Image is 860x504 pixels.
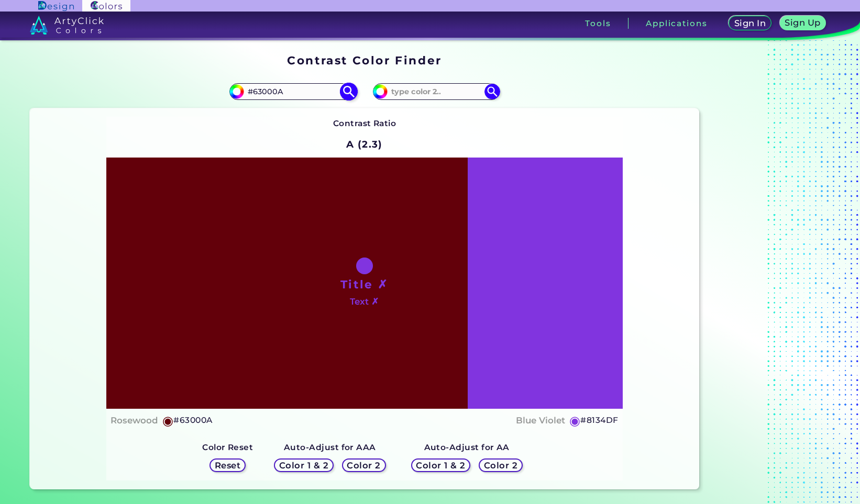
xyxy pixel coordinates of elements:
h5: Color 1 & 2 [418,462,463,469]
img: icon search [484,84,500,99]
a: Sign Up [782,17,824,30]
h5: ◉ [162,415,174,427]
img: ArtyClick Design logo [38,1,73,11]
h3: Applications [646,19,707,27]
h5: Sign Up [787,19,819,27]
h5: #8134DF [580,413,618,427]
strong: Auto-Adjust for AAA [284,442,376,452]
h5: Sign In [736,19,765,27]
input: type color 2.. [388,84,485,98]
h1: Contrast Color Finder [287,52,442,68]
iframe: Advertisement [703,50,834,494]
h4: Rosewood [111,413,158,428]
h5: Color 2 [486,462,516,469]
h2: A (2.3) [341,133,387,156]
h3: Tools [585,19,611,27]
h5: Reset [216,462,239,469]
strong: Color Reset [202,442,253,452]
img: icon search [339,82,358,100]
input: type color 1.. [244,84,341,98]
a: Sign In [731,17,769,30]
h4: Text ✗ [350,294,379,309]
h5: #63000A [173,413,212,427]
strong: Auto-Adjust for AA [424,442,510,452]
h5: Color 1 & 2 [281,462,326,469]
h5: Color 2 [348,462,379,469]
h4: Blue Violet [516,413,565,428]
h1: Title ✗ [340,276,389,292]
strong: Contrast Ratio [333,118,396,128]
img: logo_artyclick_colors_white.svg [30,16,104,35]
h5: ◉ [569,415,581,427]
